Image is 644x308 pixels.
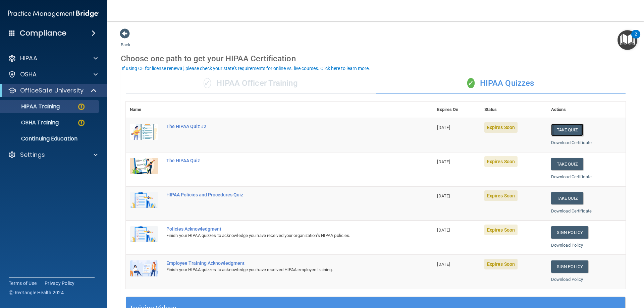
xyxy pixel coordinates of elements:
button: Take Quiz [551,124,583,136]
div: 2 [635,34,637,43]
img: PMB logo [8,7,99,20]
a: Download Policy [551,243,583,248]
img: warning-circle.0cc9ac19.png [77,103,86,111]
div: HIPAA Quizzes [376,73,626,94]
div: Employee Training Acknowledgment [166,260,399,266]
p: OfficeSafe University [20,86,84,95]
a: Download Certificate [551,208,592,213]
span: Expires Soon [484,156,518,167]
p: Settings [20,151,45,159]
h4: Compliance [20,28,66,38]
th: Name [126,102,162,118]
a: Download Certificate [551,174,592,179]
p: OSHA Training [4,119,59,126]
a: Terms of Use [9,280,37,287]
th: Expires On [433,102,480,118]
span: [DATE] [437,193,450,198]
a: OSHA [8,70,98,78]
a: Sign Policy [551,226,588,239]
span: [DATE] [437,125,450,130]
div: The HIPAA Quiz #2 [166,124,399,129]
span: [DATE] [437,262,450,267]
span: Expires Soon [484,190,518,201]
a: OfficeSafe University [8,86,97,95]
a: Back [121,34,130,47]
p: HIPAA Training [4,103,60,110]
a: Privacy Policy [45,280,75,287]
span: [DATE] [437,159,450,164]
p: OSHA [20,70,37,78]
div: The HIPAA Quiz [166,158,399,163]
a: Settings [8,151,98,159]
div: Choose one path to get your HIPAA Certification [121,49,631,68]
span: Expires Soon [484,225,518,235]
div: HIPAA Officer Training [126,73,376,94]
div: HIPAA Policies and Procedures Quiz [166,192,399,197]
a: HIPAA [8,54,98,62]
button: If using CE for license renewal, please check your state's requirements for online vs. live cours... [121,65,371,72]
th: Status [480,102,547,118]
button: Open Resource Center, 2 new notifications [618,30,637,50]
span: Ⓒ Rectangle Health 2024 [9,289,64,296]
img: warning-circle.0cc9ac19.png [77,119,86,127]
span: ✓ [204,78,211,88]
a: Download Certificate [551,140,592,145]
button: Take Quiz [551,158,583,170]
span: ✓ [467,78,475,88]
span: Expires Soon [484,259,518,269]
div: Finish your HIPAA quizzes to acknowledge you have received your organization’s HIPAA policies. [166,232,399,240]
span: Expires Soon [484,122,518,133]
span: [DATE] [437,228,450,233]
button: Take Quiz [551,192,583,204]
th: Actions [547,102,626,118]
p: HIPAA [20,54,37,62]
div: Finish your HIPAA quizzes to acknowledge you have received HIPAA employee training. [166,266,399,274]
div: Policies Acknowledgment [166,226,399,232]
iframe: Drift Widget Chat Controller [528,260,636,287]
div: If using CE for license renewal, please check your state's requirements for online vs. live cours... [122,66,370,71]
p: Continuing Education [4,135,96,142]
